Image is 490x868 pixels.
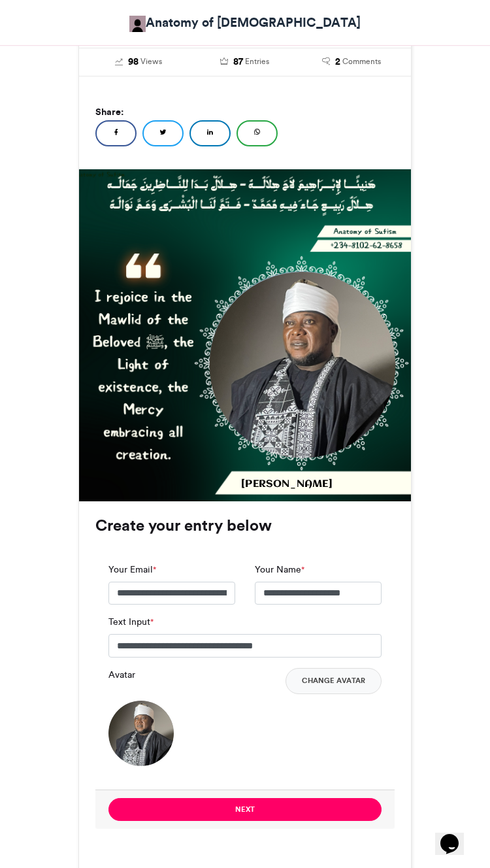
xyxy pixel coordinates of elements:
span: Views [140,56,162,67]
button: Change Avatar [286,668,382,694]
a: 98 Views [95,55,182,69]
img: 1756969984.309-b2dcae4267c1926e4edbba7f5065fdc4d8f11412.png [209,271,395,458]
a: Anatomy of [DEMOGRAPHIC_DATA] [129,13,361,32]
label: Your Email [108,563,156,576]
label: Your Name [255,563,304,576]
img: 1756969984.309-b2dcae4267c1926e4edbba7f5065fdc4d8f11412.png [108,701,174,766]
a: 2 Comments [308,55,395,69]
h3: Create your entry below [95,518,395,533]
div: [PERSON_NAME] [241,477,407,491]
button: Next [108,798,382,821]
span: Comments [342,56,381,67]
h5: Share: [95,103,395,120]
span: Entries [245,56,269,67]
label: Text Input [108,615,154,629]
span: 87 [233,55,243,69]
a: 87 Entries [202,55,289,69]
label: Avatar [108,668,135,682]
img: Umar Hamza [129,16,146,32]
iframe: chat widget [435,816,477,855]
span: 98 [128,55,139,69]
span: 2 [335,55,340,69]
